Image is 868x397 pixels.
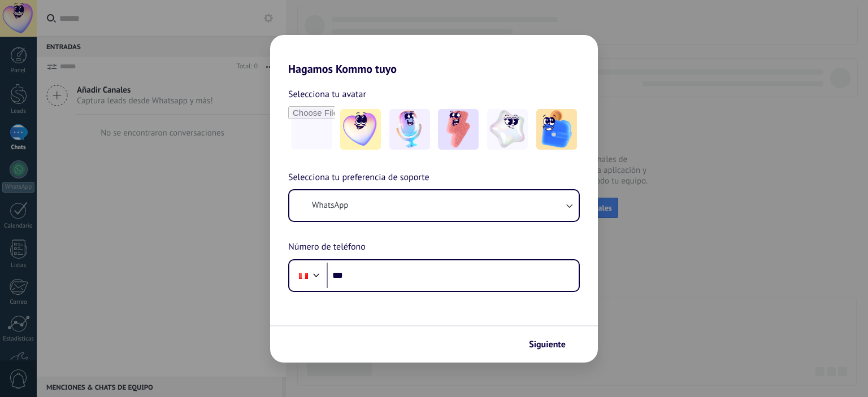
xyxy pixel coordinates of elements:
[288,87,366,102] span: Selecciona tu avatar
[289,190,579,221] button: WhatsApp
[312,200,348,211] span: WhatsApp
[438,109,479,150] img: -3.jpeg
[293,264,314,287] div: Peru: + 51
[288,240,366,255] span: Número de teléfono
[487,109,528,150] img: -4.jpeg
[524,335,581,354] button: Siguiente
[270,35,598,76] h2: Hagamos Kommo tuyo
[536,109,577,150] img: -5.jpeg
[389,109,430,150] img: -2.jpeg
[340,109,381,150] img: -1.jpeg
[288,171,429,185] span: Selecciona tu preferencia de soporte
[529,341,566,348] span: Siguiente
